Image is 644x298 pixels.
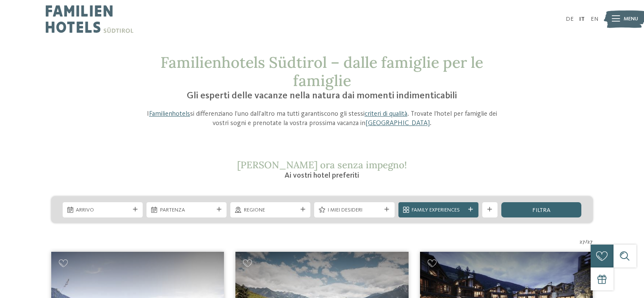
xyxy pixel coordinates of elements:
span: 27 [587,238,593,246]
span: Familienhotels Südtirol – dalle famiglie per le famiglie [160,53,483,90]
span: / [585,238,587,246]
span: Family Experiences [412,206,465,214]
a: [GEOGRAPHIC_DATA] [365,120,430,127]
span: Ai vostri hotel preferiti [285,172,359,179]
a: Familienhotels [149,111,190,117]
a: criteri di qualità [365,111,407,117]
a: IT [579,16,585,22]
span: Partenza [160,206,213,214]
span: Gli esperti delle vacanze nella natura dai momenti indimenticabili [187,91,457,100]
span: [PERSON_NAME] ora senza impegno! [237,159,407,171]
span: 27 [580,238,585,246]
span: Menu [624,15,638,23]
span: Regione [244,206,297,214]
span: filtra [532,207,550,213]
span: Arrivo [76,206,129,214]
p: I si differenziano l’uno dall’altro ma tutti garantiscono gli stessi . Trovate l’hotel per famigl... [141,109,503,128]
span: I miei desideri [328,206,381,214]
a: DE [566,16,574,22]
a: EN [591,16,598,22]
